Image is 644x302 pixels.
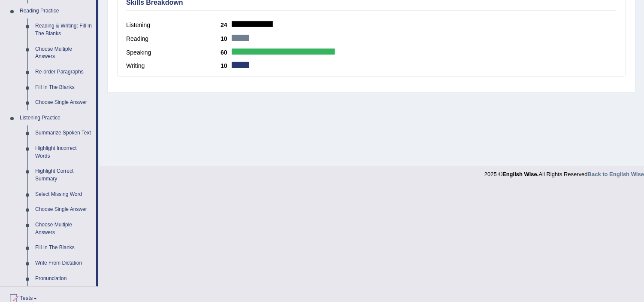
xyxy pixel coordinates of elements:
a: Listening Practice [16,110,96,126]
a: Highlight Correct Summary [31,164,96,186]
a: Highlight Incorrect Words [31,141,96,164]
a: Summarize Spoken Text [31,125,96,141]
a: Re-order Paragraphs [31,64,96,80]
a: Choose Multiple Answers [31,217,96,240]
a: Write From Dictation [31,256,96,271]
a: Choose Multiple Answers [31,42,96,64]
label: Speaking [126,48,221,57]
label: Listening [126,21,221,30]
strong: English Wise. [502,171,538,177]
b: 24 [221,21,232,28]
a: Reading Practice [16,3,96,19]
b: 60 [221,49,232,56]
a: Choose Single Answer [31,202,96,217]
a: Reading & Writing: Fill In The Blanks [31,18,96,41]
div: 2025 © All Rights Reserved [484,166,644,178]
label: Reading [126,34,221,43]
a: Pronunciation [31,271,96,287]
b: 10 [221,35,232,42]
label: Writing [126,61,221,70]
a: Select Missing Word [31,187,96,202]
a: Fill In The Blanks [31,240,96,256]
a: Back to English Wise [588,171,644,177]
a: Choose Single Answer [31,95,96,110]
b: 10 [221,62,232,69]
a: Fill In The Blanks [31,80,96,95]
